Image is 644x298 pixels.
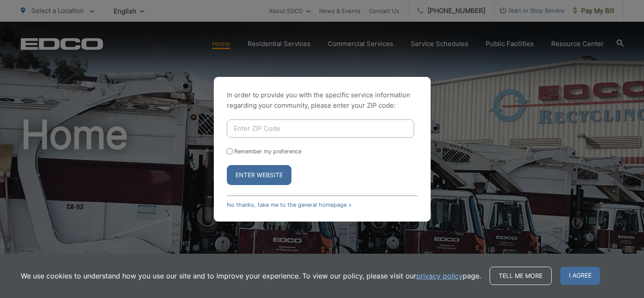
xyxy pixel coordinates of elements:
[227,165,291,185] button: Enter Website
[21,271,481,281] p: We use cookies to understand how you use our site and to improve your experience. To view our pol...
[234,148,301,155] label: Remember my preference
[490,267,552,285] a: Tell me more
[227,119,414,138] input: Enter ZIP Code
[560,267,600,285] span: I agree
[227,202,352,208] a: No thanks, take me to the general homepage >
[227,90,418,111] p: In order to provide you with the specific service information regarding your community, please en...
[416,271,463,281] a: privacy policy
